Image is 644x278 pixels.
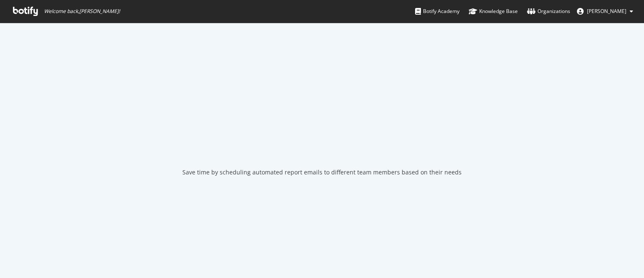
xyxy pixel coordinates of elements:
[469,7,518,16] div: Knowledge Base
[415,7,460,16] div: Botify Academy
[292,125,352,155] div: animation
[570,5,640,18] button: [PERSON_NAME]
[587,8,626,15] span: Meghnad Bhagde
[182,168,462,177] div: Save time by scheduling automated report emails to different team members based on their needs
[527,7,570,16] div: Organizations
[44,8,120,15] span: Welcome back, [PERSON_NAME] !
